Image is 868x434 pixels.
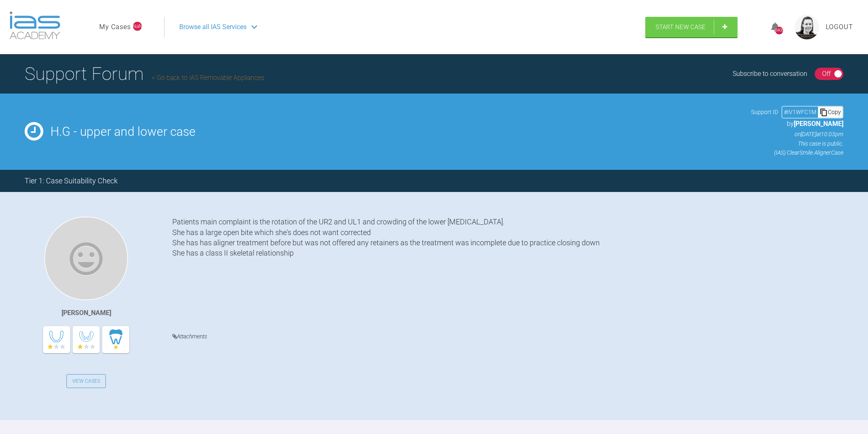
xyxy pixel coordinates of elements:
div: Tier 1: Case Suitability Check [25,175,118,187]
span: [PERSON_NAME] [794,120,843,128]
p: This case is public. [751,139,843,148]
div: # IV1WFC1M [782,107,818,116]
h1: Support Forum [25,59,264,88]
a: Go back to IAS Removable Appliances [152,74,264,82]
div: Copy [818,107,843,117]
a: My Cases [99,22,131,32]
a: View Cases [66,374,106,388]
span: Start New Case [656,23,706,31]
p: on [DATE] at 10:03pm [751,130,843,139]
p: (IAS) ClearSmile Aligner Case [751,148,843,157]
span: NaN [133,22,142,31]
a: Start New Case [645,17,738,37]
img: Hina Jivanjee [44,217,128,300]
img: logo-light.3e3ef733.png [9,11,60,39]
p: by [751,119,843,129]
span: Support ID [751,107,778,116]
img: profile.png [795,15,819,39]
div: Patients main complaint is the rotation of the UR2 and UL1 and crowding of the lower [MEDICAL_DAT... [172,217,843,319]
a: Logout [826,22,853,32]
h2: H.G - upper and lower case [50,126,744,138]
div: Off [822,69,831,79]
div: Subscribe to conversation [733,69,807,79]
div: 8408 [775,27,783,34]
div: [PERSON_NAME] [62,308,111,318]
span: Browse all IAS Services [179,22,247,32]
h4: Attachments [172,331,843,342]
